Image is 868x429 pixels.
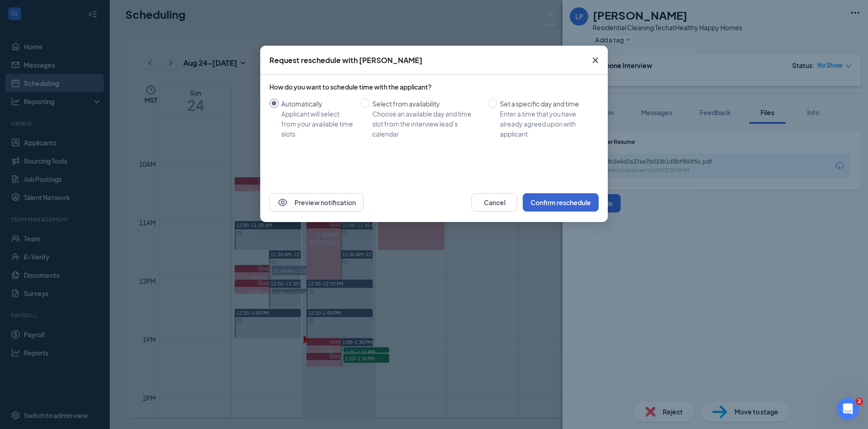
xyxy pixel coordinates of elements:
[583,46,608,75] button: Close
[269,193,364,212] button: EyePreview notification
[277,197,288,208] svg: Eye
[281,109,353,139] div: Applicant will select from your available time slots
[500,99,591,109] div: Set a specific day and time
[472,193,517,212] button: Cancel
[372,99,481,109] div: Select from availability
[269,55,423,65] div: Request reschedule with [PERSON_NAME]
[281,99,353,109] div: Automatically
[856,398,863,405] span: 2
[372,109,481,139] div: Choose an available day and time slot from the interview lead’s calendar
[269,82,599,91] div: How do you want to schedule time with the applicant?
[837,398,859,420] iframe: Intercom live chat
[523,193,599,212] button: Confirm reschedule
[500,109,591,139] div: Enter a time that you have already agreed upon with applicant
[590,55,601,66] svg: Cross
